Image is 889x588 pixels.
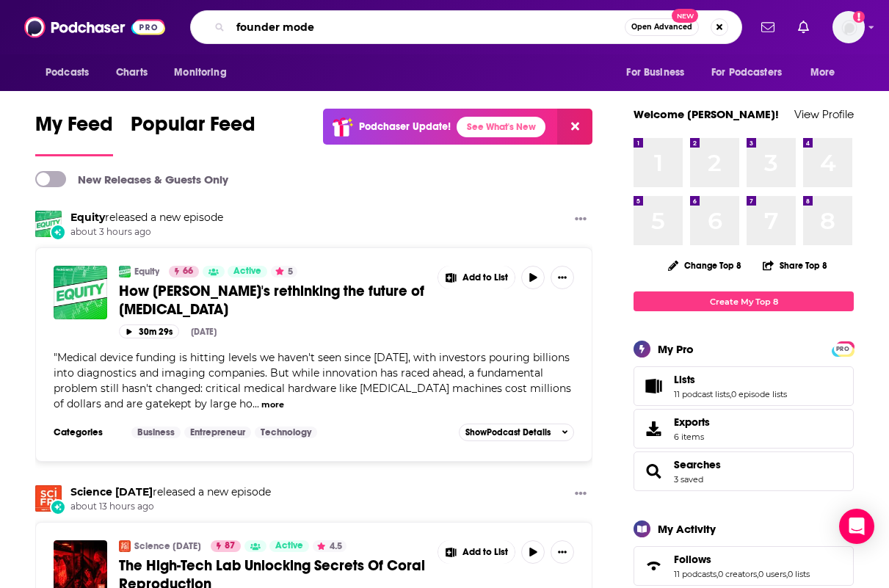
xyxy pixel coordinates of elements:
a: View Profile [794,107,854,121]
a: 11 podcasts [674,569,716,579]
button: Show More Button [569,211,592,229]
button: Show More Button [438,266,515,289]
span: New [672,9,698,23]
input: Search podcasts, credits, & more... [231,15,625,39]
a: Science [DATE] [134,540,201,552]
span: Exports [674,415,710,429]
a: Popular Feed [131,112,255,156]
span: Active [275,539,303,553]
span: More [810,62,835,83]
a: Searches [639,461,668,482]
a: Show notifications dropdown [755,15,780,40]
span: Open Advanced [631,23,692,31]
img: Equity [35,211,62,237]
img: Equity [119,266,131,277]
a: 66 [169,266,199,277]
span: " [54,351,571,410]
a: Entrepreneur [184,427,251,438]
h3: Categories [54,427,120,438]
span: For Podcasters [711,62,782,83]
span: 87 [225,539,235,553]
div: [DATE] [191,327,217,337]
a: 0 lists [788,569,810,579]
button: Share Top 8 [762,251,828,280]
a: Show notifications dropdown [792,15,815,40]
a: Active [269,540,309,552]
button: open menu [702,59,803,87]
button: open menu [164,59,245,87]
a: Science Friday [70,485,153,498]
button: Open AdvancedNew [625,18,699,36]
button: open menu [800,59,854,87]
span: 66 [183,264,193,279]
a: 11 podcast lists [674,389,730,399]
div: New Episode [50,224,66,240]
a: Create My Top 8 [634,291,854,311]
span: Lists [634,366,854,406]
span: Logged in as Isabellaoidem [832,11,865,43]
a: Technology [255,427,317,438]
a: See What's New [457,117,545,137]
div: Search podcasts, credits, & more... [190,10,742,44]
button: ShowPodcast Details [459,424,575,441]
span: , [786,569,788,579]
span: Podcasts [46,62,89,83]
a: 0 users [758,569,786,579]
span: Searches [634,451,854,491]
a: Equity [70,211,105,224]
a: Welcome [PERSON_NAME]! [634,107,779,121]
a: Exports [634,409,854,449]
span: Add to List [462,547,508,558]
span: Charts [116,62,148,83]
span: ... [253,397,259,410]
span: Popular Feed [131,112,255,145]
button: Change Top 8 [659,256,750,275]
a: New Releases & Guests Only [35,171,228,187]
a: 87 [211,540,241,552]
img: Science Friday [119,540,131,552]
span: How [PERSON_NAME]'s rethinking the future of [MEDICAL_DATA] [119,282,424,319]
span: Follows [674,553,711,566]
p: Podchaser Update! [359,120,451,133]
div: My Activity [658,522,716,536]
button: 30m 29s [119,324,179,338]
button: Show More Button [569,485,592,504]
span: about 13 hours ago [70,501,271,513]
button: Show More Button [438,540,515,564]
span: , [716,569,718,579]
span: Show Podcast Details [465,427,551,438]
h3: released a new episode [70,485,271,499]
span: My Feed [35,112,113,145]
span: Medical device funding is hitting levels we haven't seen since [DATE], with investors pouring bil... [54,351,571,410]
span: For Business [626,62,684,83]
span: 6 items [674,432,710,442]
a: 0 episode lists [731,389,787,399]
a: Lists [639,376,668,396]
button: open menu [35,59,108,87]
img: How Chipiron's rethinking the future of MRI [54,266,107,319]
span: Follows [634,546,854,586]
a: How [PERSON_NAME]'s rethinking the future of [MEDICAL_DATA] [119,282,427,319]
button: more [261,399,284,411]
a: Equity [134,266,159,277]
button: 5 [271,266,297,277]
span: Monitoring [174,62,226,83]
a: 3 saved [674,474,703,484]
img: Science Friday [35,485,62,512]
a: Charts [106,59,156,87]
span: , [730,389,731,399]
h3: released a new episode [70,211,223,225]
div: New Episode [50,499,66,515]
a: Searches [674,458,721,471]
img: Podchaser - Follow, Share and Rate Podcasts [24,13,165,41]
span: Exports [639,418,668,439]
button: Show profile menu [832,11,865,43]
button: 4.5 [313,540,346,552]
